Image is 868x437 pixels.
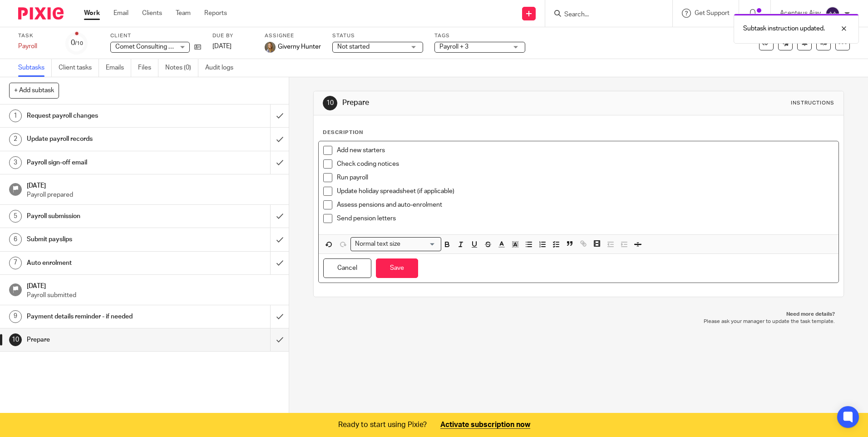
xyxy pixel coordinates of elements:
a: Audit logs [205,59,240,77]
div: 0 [71,38,83,48]
div: 9 [9,310,22,323]
p: Send pension letters [337,214,833,223]
h1: Prepare [27,333,183,347]
h1: Payment details reminder - if needed [27,310,183,323]
button: + Add subtask [9,83,59,98]
label: Assignee [265,32,321,40]
img: Pixie [18,7,64,20]
p: Subtask instruction updated. [743,24,825,33]
p: Payroll submitted [27,291,280,300]
label: Task [18,32,54,40]
p: Update holiday spreadsheet (if applicable) [337,187,833,196]
button: Cancel [323,258,371,278]
div: Payroll [18,42,54,51]
h1: Request payroll changes [27,109,183,123]
p: Assess pensions and auto-enrolment [337,200,833,209]
a: Team [176,9,191,18]
h1: Submit payslips [27,233,183,246]
div: 3 [9,156,22,169]
label: Status [332,32,423,40]
p: Check coding notices [337,159,833,169]
label: Client [110,32,201,40]
div: 7 [9,257,22,269]
a: Clients [142,9,162,18]
span: Not started [337,44,370,50]
span: Comet Consulting Limited [115,44,190,50]
span: Giverny Hunter [278,42,321,51]
div: 2 [9,133,22,146]
small: /10 [75,41,83,46]
p: Run payroll [337,173,833,182]
h1: Payroll submission [27,209,183,223]
a: Email [113,9,128,18]
div: 1 [9,109,22,122]
h1: Payroll sign-off email [27,156,183,169]
a: Files [138,59,158,77]
a: Client tasks [59,59,99,77]
div: Instructions [791,99,834,107]
h1: Update payroll records [27,132,183,146]
span: Normal text size [353,239,402,249]
label: Due by [212,32,253,40]
h1: [DATE] [27,179,280,190]
a: Reports [204,9,227,18]
span: Payroll + 3 [439,44,469,50]
h1: Auto enrolment [27,256,183,270]
a: Notes (0) [165,59,198,77]
div: 5 [9,210,22,223]
a: Subtasks [18,59,52,77]
img: GH%20LinkedIn%20Photo.jpg [265,42,276,53]
input: Search for option [403,239,436,249]
div: Search for option [350,237,441,251]
p: Payroll prepared [27,190,280,199]
p: Description [323,129,363,136]
a: Work [84,9,100,18]
div: 10 [323,96,337,110]
p: Please ask your manager to update the task template. [322,318,834,325]
h1: Prepare [342,98,598,108]
p: Add new starters [337,146,833,155]
a: Emails [106,59,131,77]
h1: [DATE] [27,279,280,291]
p: Need more details? [322,311,834,318]
div: 6 [9,233,22,246]
img: svg%3E [825,6,840,21]
span: [DATE] [212,43,232,50]
button: Save [376,258,418,278]
div: 10 [9,333,22,346]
